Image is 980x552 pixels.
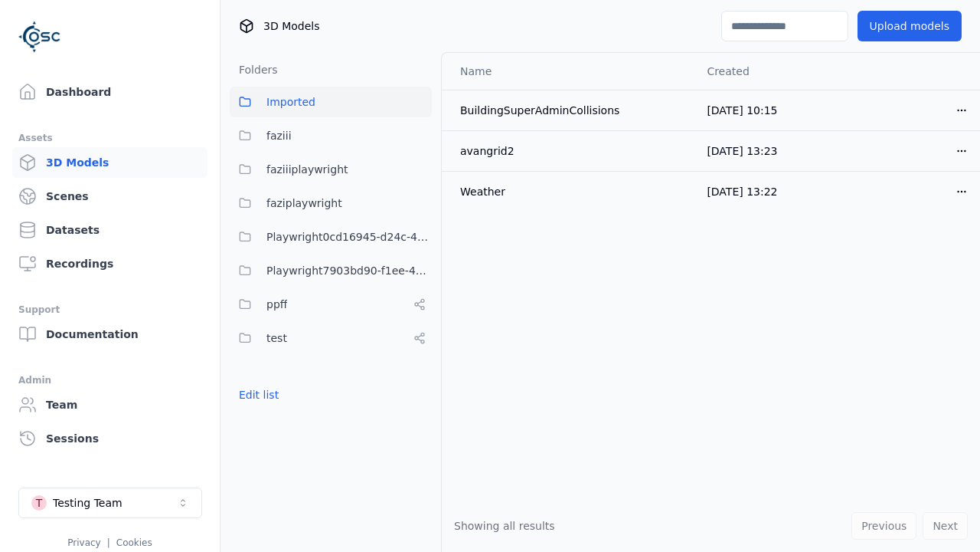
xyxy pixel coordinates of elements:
a: Cookies [116,537,152,548]
button: faziiiplaywright [230,154,432,185]
span: Playwright0cd16945-d24c-45f9-a8ba-c74193e3fd84 [266,228,432,246]
a: Team [12,389,207,420]
span: test [266,329,287,347]
span: faziii [266,127,292,145]
button: Edit list [230,381,288,409]
a: Documentation [12,319,207,350]
button: ppff [230,289,432,320]
span: Showing all results [454,520,555,532]
button: Playwright0cd16945-d24c-45f9-a8ba-c74193e3fd84 [230,222,432,252]
div: Assets [18,129,201,147]
h3: Folders [230,62,278,77]
button: test [230,323,432,353]
a: Privacy [67,537,100,548]
div: T [31,495,47,511]
span: 3D Models [263,18,319,34]
a: Datasets [12,215,207,245]
div: avangrid2 [460,143,682,159]
div: BuildingSuperAdminCollisions [460,103,682,118]
span: ppff [266,295,287,314]
button: Playwright7903bd90-f1ee-40e5-8689-7a943bbd43ef [230,255,432,286]
img: Logo [18,15,61,58]
div: Admin [18,371,201,389]
th: Name [442,53,694,90]
a: Scenes [12,181,207,212]
span: [DATE] 10:15 [707,104,777,117]
div: Testing Team [53,495,122,511]
span: faziiiplaywright [266,160,348,179]
button: faziii [230,120,432,151]
a: Dashboard [12,77,207,107]
th: Created [694,53,838,90]
span: [DATE] 13:23 [707,145,777,157]
button: faziplaywright [230,188,432,219]
div: Weather [460,184,682,199]
div: Support [18,301,201,319]
a: 3D Models [12,147,207,178]
button: Select a workspace [18,488,202,518]
button: Upload models [857,11,962,41]
span: Imported [266,93,315,111]
span: [DATE] 13:22 [707,186,777,198]
span: | [107,537,110,548]
a: Sessions [12,423,207,454]
button: Imported [230,87,432,117]
a: Recordings [12,248,207,279]
span: faziplaywright [266,194,342,212]
span: Playwright7903bd90-f1ee-40e5-8689-7a943bbd43ef [266,261,432,280]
